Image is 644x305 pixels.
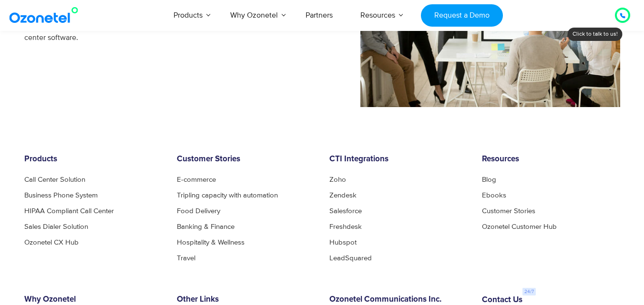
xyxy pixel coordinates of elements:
a: Travel [177,255,195,262]
h6: Customer Stories [177,155,315,164]
a: E-commerce [177,176,216,183]
h6: Other Links [177,295,315,305]
a: Hospitality & Wellness [177,239,245,246]
a: Zendesk [329,192,357,199]
a: Banking & Finance [177,223,235,230]
h6: CTI Integrations [329,155,468,164]
a: Food Delivery [177,207,220,215]
a: Ebooks [482,192,506,199]
h6: Ozonetel Communications Inc. [329,295,468,305]
a: Freshdesk [329,223,362,230]
a: Salesforce [329,207,362,215]
a: Zoho [329,176,346,183]
a: Request a Demo [421,4,502,27]
a: Hubspot [329,239,357,246]
a: Ozonetel Customer Hub [482,223,557,230]
a: Call Center Solution [24,176,85,183]
a: Blog [482,176,496,183]
a: HIPAA Compliant Call Center [24,207,114,215]
a: Sales Dialer Solution [24,223,88,230]
a: LeadSquared [329,255,372,262]
a: Tripling capacity with automation [177,192,278,199]
a: Business Phone System [24,192,98,199]
a: Ozonetel CX Hub [24,239,79,246]
h6: Products [24,155,163,164]
a: Customer Stories [482,207,535,215]
h6: Resources [482,155,620,164]
h6: Contact Us [482,295,522,305]
h6: Why Ozonetel [24,295,163,305]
